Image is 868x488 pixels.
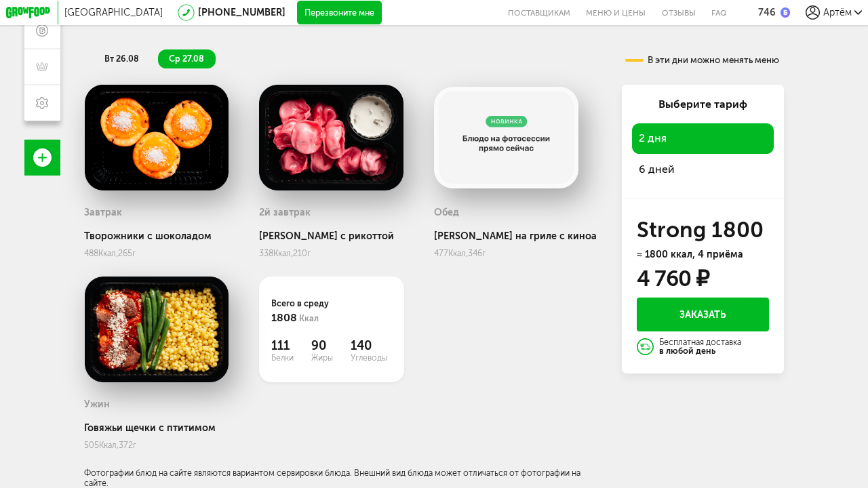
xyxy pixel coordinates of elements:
img: big_noimage.png [434,85,578,190]
div: Говяжьи щечки с птитимом [84,422,229,434]
div: 338 210 [259,248,403,258]
div: Выберите тариф [632,96,774,112]
span: г [482,248,486,258]
div: Творожники с шоколадом [84,230,229,242]
div: 505 372 [84,440,229,450]
img: bonus_b.cdccf46.png [781,7,790,17]
div: [PERSON_NAME] на гриле с киноа [434,230,597,242]
span: г [132,248,136,258]
div: 4 760 ₽ [637,269,709,288]
span: г [133,440,136,450]
h3: 2й завтрак [259,207,311,218]
img: big_eDAa7AXJT8cXdYby.png [84,277,229,382]
span: 111 [271,338,311,353]
span: 90 [311,338,351,353]
div: Фотографии блюд на сайте являются вариантом сервировки блюда. Внешний вид блюда может отличаться ... [84,468,602,488]
h3: Обед [434,207,459,218]
span: Ккал [299,313,319,323]
div: Всего в среду [271,298,392,327]
h3: Strong 1800 [637,220,770,239]
span: вт 26.08 [104,54,139,64]
a: [PHONE_NUMBER] [198,7,285,18]
span: ≈ 1800 ккал, 4 приёма [637,249,743,260]
span: Ккал, [99,440,119,450]
span: [GEOGRAPHIC_DATA] [64,7,163,18]
button: Перезвоните мне [297,1,381,25]
div: 477 346 [434,248,597,258]
img: big_tsROXB5P9kwqKV4s.png [259,85,403,190]
img: big_ODjpldn9T9OdJK2T.png [84,85,229,190]
span: Ккал, [273,248,293,258]
span: ср 27.08 [169,54,204,64]
div: В эти дни можно менять меню [625,56,779,64]
span: Артём [823,7,852,18]
span: 140 [351,338,391,353]
span: Ккал, [448,248,468,258]
span: 1808 [271,311,297,324]
span: Белки [271,353,311,363]
span: 2 дня [639,131,667,144]
h3: Ужин [84,399,110,410]
button: Заказать [637,298,770,331]
div: 746 [758,7,776,18]
div: [PERSON_NAME] с рикоттой [259,230,403,242]
span: Углеводы [351,353,391,363]
span: 6 дней [639,163,675,176]
h3: Завтрак [84,207,122,218]
span: Жиры [311,353,351,363]
div: Бесплатная доставка [659,338,741,356]
span: г [307,248,311,258]
strong: в любой день [659,346,715,356]
div: 488 265 [84,248,229,258]
span: Ккал, [98,248,118,258]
